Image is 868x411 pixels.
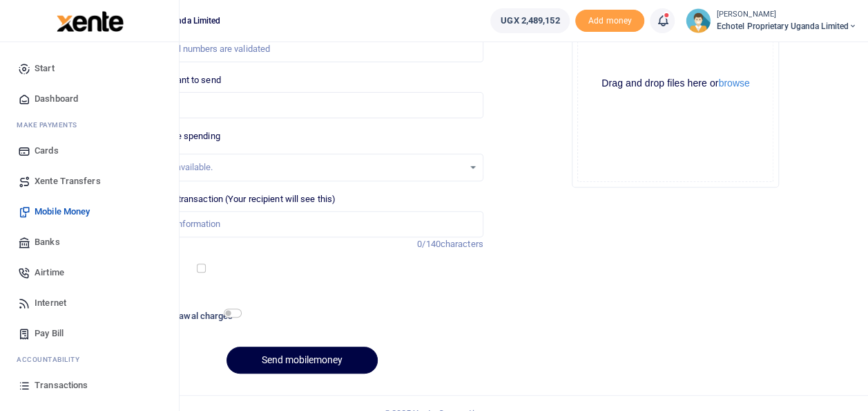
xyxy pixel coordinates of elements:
img: logo-large [57,11,124,32]
span: Pay Bill [35,327,64,340]
span: Airtime [35,266,64,280]
div: Drag and drop files here or [578,77,773,90]
span: countability [27,354,79,365]
small: [PERSON_NAME] [716,9,857,21]
a: profile-user [PERSON_NAME] Echotel Proprietary Uganda Limited [686,8,857,33]
button: Send mobilemoney [226,347,378,374]
span: 0/140 [417,239,441,249]
button: browse [718,78,749,88]
input: MTN & Airtel numbers are validated [120,36,483,62]
input: UGX [120,92,483,118]
span: Mobile Money [35,205,90,219]
span: Internet [35,296,66,310]
span: Cards [35,144,59,158]
label: Memo for this transaction (Your recipient will see this) [120,192,336,206]
input: Enter extra information [120,211,483,237]
span: Add money [575,10,644,33]
a: Dashboard [11,84,168,114]
a: Xente Transfers [11,166,168,197]
a: Start [11,53,168,84]
span: Xente Transfers [35,174,101,188]
a: UGX 2,489,152 [490,8,570,33]
div: No options available. [131,161,463,174]
a: Cards [11,136,168,166]
span: ake Payments [23,120,77,130]
a: Add money [575,15,644,25]
a: Banks [11,227,168,257]
a: logo-small logo-large logo-large [55,15,124,26]
a: Transactions [11,370,168,401]
span: Start [35,62,55,75]
a: Internet [11,288,168,318]
li: Wallet ballance [485,8,575,33]
li: M [11,114,168,136]
a: Mobile Money [11,197,168,227]
span: characters [441,239,483,249]
li: Toup your wallet [575,10,644,33]
li: Ac [11,349,168,370]
a: Airtime [11,257,168,288]
span: Dashboard [35,92,78,106]
span: UGX 2,489,152 [501,14,559,28]
span: Transactions [35,378,88,392]
span: Banks [35,235,60,249]
img: profile-user [686,8,711,33]
a: Pay Bill [11,318,168,349]
span: Echotel Proprietary Uganda Limited [716,20,857,33]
